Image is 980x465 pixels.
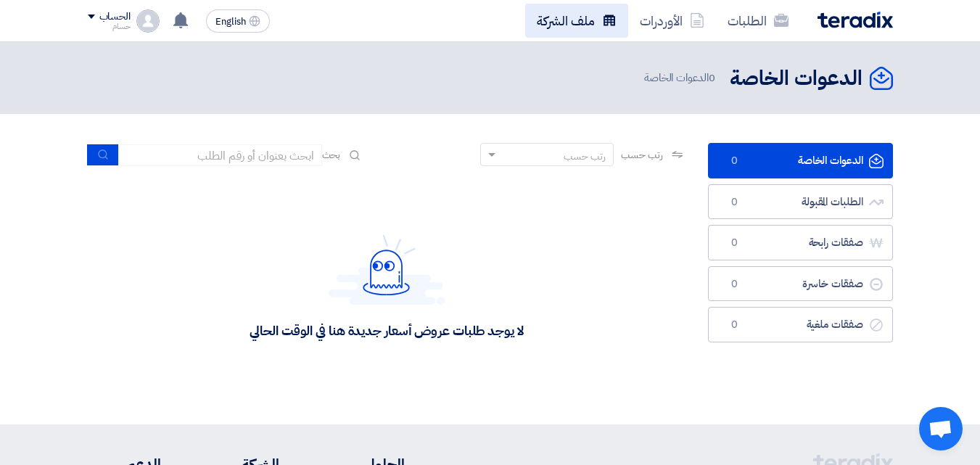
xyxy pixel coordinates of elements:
span: الدعوات الخاصة [644,70,718,86]
a: ملف الشركة [525,4,628,38]
img: Hello [329,234,445,305]
a: الطلبات المقبولة0 [708,184,893,220]
a: صفقات ملغية0 [708,307,893,342]
div: حسام [88,22,131,30]
a: صفقات رابحة0 [708,225,893,260]
img: profile_test.png [136,9,160,33]
a: Open chat [919,407,963,450]
span: 0 [726,318,744,332]
a: الأوردرات [628,4,716,38]
span: 0 [726,154,744,168]
button: English [206,9,270,33]
span: رتب حسب [621,147,662,162]
div: رتب حسب [564,149,606,164]
input: ابحث بعنوان أو رقم الطلب [119,144,322,166]
span: English [215,17,246,27]
a: الطلبات [716,4,800,38]
div: الحساب [99,11,131,23]
a: صفقات خاسرة0 [708,266,893,302]
a: الدعوات الخاصة0 [708,143,893,178]
span: 0 [709,70,715,86]
span: 0 [726,277,744,292]
span: 0 [726,236,744,250]
img: Teradix logo [818,12,893,28]
span: 0 [726,195,744,210]
div: لا يوجد طلبات عروض أسعار جديدة هنا في الوقت الحالي [250,322,523,339]
h2: الدعوات الخاصة [730,65,862,93]
span: بحث [322,147,341,162]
